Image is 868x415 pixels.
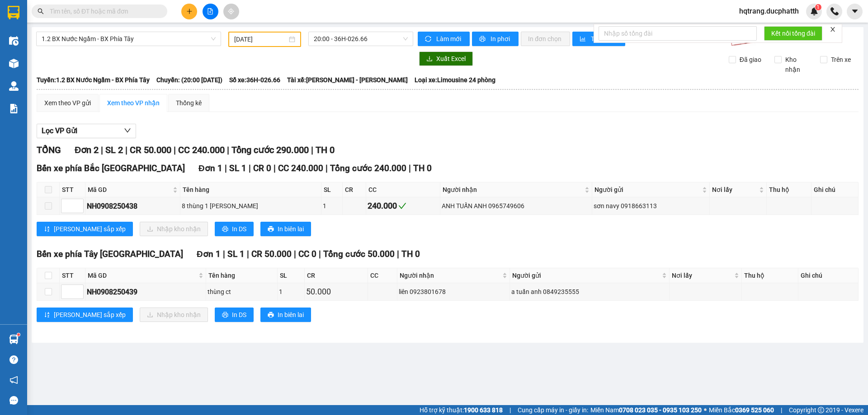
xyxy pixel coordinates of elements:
span: Cung cấp máy in - giấy in: [518,405,588,415]
sup: 1 [815,4,821,10]
span: message [9,396,18,405]
span: Nơi lấy [712,185,757,195]
img: warehouse-icon [9,81,19,91]
span: bar-chart [580,36,587,43]
span: Tổng cước 240.000 [330,163,406,173]
th: CR [343,182,366,197]
th: Tên hàng [206,268,277,283]
input: Nhập số tổng đài [599,26,757,41]
span: TH 0 [401,249,420,259]
span: Kho nhận [782,55,813,75]
span: sync [425,36,433,43]
span: Miền Bắc [709,405,774,415]
span: Increase Value [73,285,83,292]
span: In DS [232,224,246,234]
div: ANH TUẤN ANH 0965749606 [442,201,590,211]
span: printer [268,226,274,233]
span: | [227,145,229,155]
button: printerIn biên lai [260,222,311,236]
span: Số xe: 36H-026.66 [229,75,280,85]
button: aim [223,4,239,19]
input: 09/08/2025 [234,34,287,44]
strong: 0708 023 035 - 0935 103 250 [619,406,702,414]
span: Người gửi [512,270,660,280]
strong: 1900 633 818 [464,406,503,414]
th: Ghi chú [811,182,859,197]
span: plus [186,8,193,14]
div: sơn navy 0918663113 [594,201,708,211]
span: | [319,249,321,259]
sup: 1 [17,333,20,336]
span: In biên lai [278,224,304,234]
span: aim [228,8,234,14]
th: Ghi chú [798,268,859,283]
strong: 0369 525 060 [735,406,774,414]
span: printer [222,226,228,233]
th: CC [368,268,397,283]
b: Tuyến: 1.2 BX Nước Ngầm - BX Phía Tây [37,76,150,84]
img: solution-icon [9,104,19,113]
span: check [398,202,406,210]
div: NH0908250439 [87,286,204,298]
span: | [223,249,225,259]
span: | [325,163,328,173]
span: down [76,293,81,298]
button: bar-chartThống kê [572,32,625,46]
span: printer [268,312,274,319]
span: ⚪️ [704,408,707,412]
span: download [426,56,433,63]
div: 1 [279,287,303,297]
img: logo-vxr [8,6,19,19]
span: Làm mới [436,34,462,44]
div: Xem theo VP nhận [107,98,160,108]
span: | [125,145,127,155]
span: down [124,127,131,134]
button: printerIn phơi [472,32,519,46]
span: search [38,8,44,14]
button: downloadNhập kho nhận [140,308,208,322]
span: Xuất Excel [436,54,466,64]
span: Hỗ trợ kỹ thuật: [420,405,503,415]
span: Bến xe phía Tây [GEOGRAPHIC_DATA] [37,249,183,259]
img: warehouse-icon [9,36,19,46]
span: Người gửi [594,185,700,195]
span: Bến xe phía Bắc [GEOGRAPHIC_DATA] [37,163,185,173]
td: NH0908250439 [85,283,206,301]
span: | [409,163,411,173]
div: Thống kê [176,98,202,108]
button: sort-ascending[PERSON_NAME] sắp xếp [37,308,133,322]
span: caret-down [851,7,859,15]
span: | [781,405,782,415]
div: 50.000 [306,285,366,298]
span: Nơi lấy [672,270,732,280]
input: Tìm tên, số ĐT hoặc mã đơn [50,6,156,16]
th: Tên hàng [180,182,321,197]
span: Chuyến: (20:00 [DATE]) [156,75,222,85]
div: thùng ct [208,287,275,297]
span: | [247,249,249,259]
span: Lọc VP Gửi [42,125,77,136]
th: CC [366,182,440,197]
th: STT [60,182,85,197]
span: Mã GD [88,185,171,195]
span: Đơn 2 [75,145,99,155]
button: Lọc VP Gửi [37,124,136,138]
span: down [76,207,81,212]
button: file-add [203,4,218,19]
span: CC 0 [298,249,316,259]
th: Thu hộ [767,182,811,197]
img: warehouse-icon [9,335,19,344]
span: TỔNG [37,145,61,155]
span: close [830,26,836,33]
span: notification [9,376,18,384]
span: Tổng cước 290.000 [231,145,309,155]
span: 20:00 - 36H-026.66 [314,32,408,46]
span: hqtrang.ducphatth [732,5,806,17]
span: file-add [207,8,213,14]
span: Loại xe: Limousine 24 phòng [415,75,495,85]
img: icon-new-feature [810,7,818,15]
span: Decrease Value [73,206,83,213]
span: In biên lai [278,310,304,320]
span: Tài xế: [PERSON_NAME] - [PERSON_NAME] [287,75,408,85]
span: Người nhận [400,270,500,280]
